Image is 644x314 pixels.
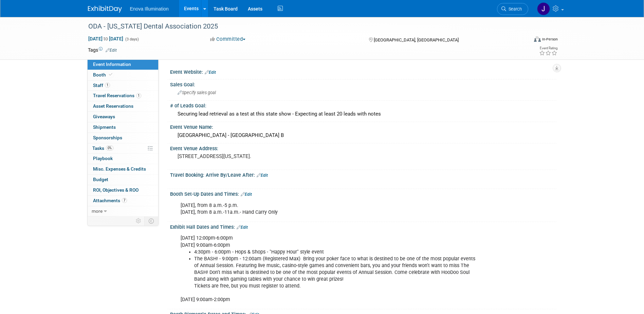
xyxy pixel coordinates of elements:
[125,37,139,41] span: (3 days)
[176,199,482,219] div: [DATE], from 8 a.m.-5 p.m. [DATE], from 8 a.m.-11a.m.- Hand Carry Only
[170,170,556,179] div: Travel Booking: Arrive By/Leave After:
[374,37,459,42] span: [GEOGRAPHIC_DATA], [GEOGRAPHIC_DATA]
[93,114,115,119] span: Giveaways
[109,73,112,76] i: Booth reservation complete
[194,249,478,256] li: 4:30pm - 6:00pm - Hops & Shops - "Happy Hour" style event
[178,153,324,159] pre: [STREET_ADDRESS][US_STATE].
[208,36,248,43] button: Committed
[88,206,158,216] a: more
[539,47,557,50] div: Event Rating
[237,225,248,230] a: Edit
[170,222,556,231] div: Exhibit Hall Dates and Times:
[88,122,158,133] a: Shipments
[205,70,216,75] a: Edit
[170,101,556,109] div: # of Leads Goal:
[92,145,113,151] span: Tasks
[175,109,551,119] div: Securing lead retrieval as a test at this state show - Expecting at least 20 leads with notes
[175,130,551,141] div: [GEOGRAPHIC_DATA] - [GEOGRAPHIC_DATA] B
[497,3,528,15] a: Search
[88,154,158,164] a: Playbook
[88,133,158,143] a: Sponsorships
[92,208,103,214] span: more
[537,2,550,15] img: Janelle Tlusty
[144,216,158,225] td: Toggle Event Tabs
[133,216,145,225] td: Personalize Event Tab Strip
[93,156,113,161] span: Playbook
[93,103,133,109] span: Asset Reservations
[103,36,109,41] span: to
[130,6,169,12] span: Enova Illumination
[488,35,558,46] div: Event Format
[88,101,158,111] a: Asset Reservations
[93,166,146,172] span: Misc. Expenses & Credits
[88,164,158,174] a: Misc. Expenses & Credits
[170,80,556,88] div: Sales Goal:
[93,62,131,67] span: Event Information
[93,135,122,140] span: Sponsorships
[106,48,117,53] a: Edit
[136,93,141,98] span: 1
[170,67,556,76] div: Event Website:
[105,83,110,88] span: 1
[93,198,127,203] span: Attachments
[88,143,158,154] a: Tasks0%
[170,143,556,152] div: Event Venue Address:
[534,36,541,42] img: Format-Inperson.png
[88,81,158,91] a: Staff1
[93,187,139,193] span: ROI, Objectives & ROO
[542,37,558,42] div: In-Person
[122,198,127,203] span: 7
[93,72,114,77] span: Booth
[93,177,108,182] span: Budget
[506,6,522,12] span: Search
[170,189,556,198] div: Booth Set-Up Dates and Times:
[93,124,116,130] span: Shipments
[86,20,518,33] div: ODA - [US_STATE] Dental Association 2025
[88,91,158,101] a: Travel Reservations1
[93,93,141,98] span: Travel Reservations
[194,256,478,290] li: The BASH! - 9:00pm - 12:00am (Registered Max) Bring your poker face to what is destined to be one...
[88,6,122,13] img: ExhibitDay
[88,185,158,195] a: ROI, Objectives & ROO
[170,122,556,130] div: Event Venue Name:
[241,192,252,197] a: Edit
[88,59,158,70] a: Event Information
[88,175,158,185] a: Budget
[93,83,110,88] span: Staff
[257,173,268,178] a: Edit
[88,47,117,53] td: Tags
[88,112,158,122] a: Giveaways
[88,196,158,206] a: Attachments7
[88,36,124,42] span: [DATE] [DATE]
[178,90,216,95] span: Specify sales goal
[106,145,113,151] span: 0%
[176,231,482,307] div: [DATE] 12:00pm-6:00pm [DATE] 9:00am-6:00pm [DATE] 9:00am-2:00pm
[88,70,158,80] a: Booth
